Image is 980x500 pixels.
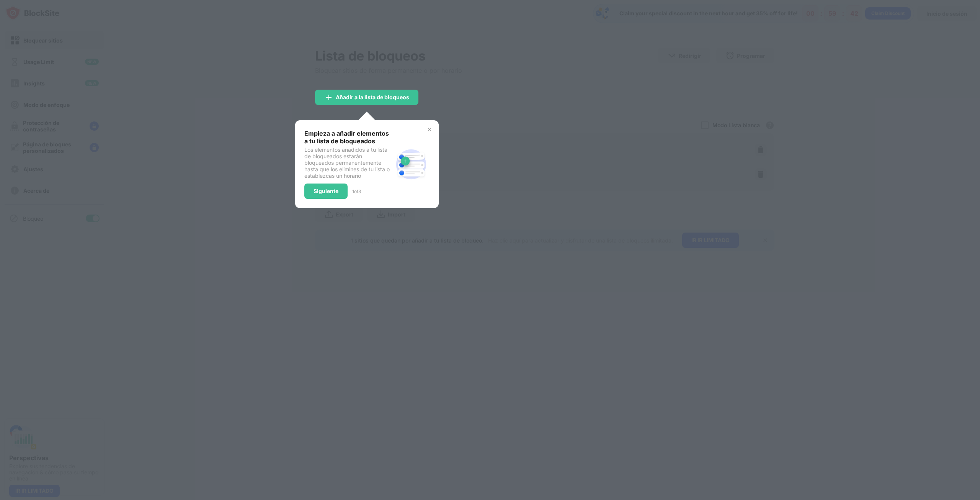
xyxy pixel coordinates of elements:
div: Añadir a la lista de bloqueos [336,94,409,100]
div: 1 of 3 [352,189,361,194]
div: Empieza a añadir elementos a tu lista de bloqueados [304,130,393,145]
div: Los elementos añadidos a tu lista de bloqueados estarán bloqueados permanentemente hasta que los ... [304,146,393,179]
div: Siguiente [314,188,338,194]
img: x-button.svg [426,126,433,133]
img: block-site.svg [393,146,430,183]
